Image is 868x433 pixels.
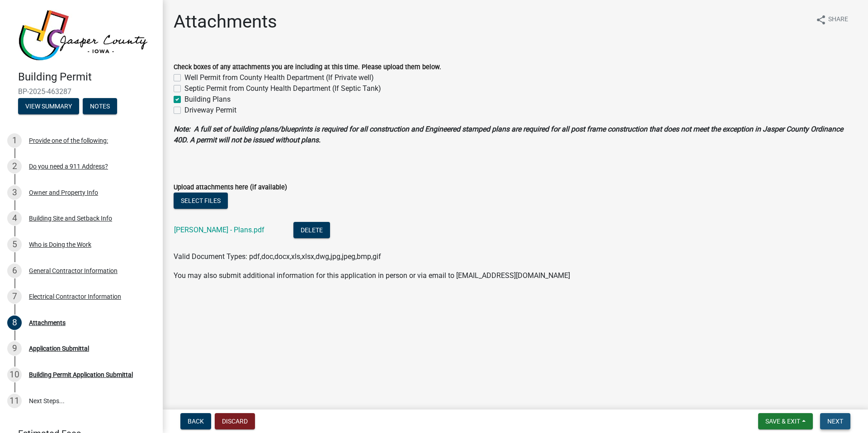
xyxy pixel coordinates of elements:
strong: Note: A full set of building plans/blueprints is required for all construction and Engineered sta... [174,125,843,144]
div: Provide one of the following: [29,137,108,144]
label: Well Permit from County Health Department (If Private well) [184,72,374,83]
div: 8 [7,315,22,330]
a: [PERSON_NAME] - Plans.pdf [174,226,264,234]
button: Discard [215,413,255,429]
div: Do you need a 911 Address? [29,163,108,169]
button: Back [180,413,211,429]
h4: Building Permit [18,71,156,84]
button: Select files [174,193,228,209]
label: Septic Permit from County Health Department (If Septic Tank) [184,83,381,94]
button: Save & Exit [758,413,813,429]
span: Valid Document Types: pdf,doc,docx,xls,xlsx,dwg,jpg,jpeg,bmp,gif [174,252,381,261]
img: Jasper County, Iowa [18,9,148,61]
div: 10 [7,367,22,382]
div: 3 [7,185,22,200]
button: shareShare [808,11,855,28]
label: Upload attachments here (if available) [174,184,287,191]
div: 7 [7,289,22,304]
button: Notes [83,98,117,114]
span: Save & Exit [765,418,800,425]
div: 9 [7,341,22,356]
wm-modal-confirm: Delete Document [293,226,330,235]
div: Owner and Property Info [29,189,98,196]
div: 11 [7,394,22,408]
button: View Summary [18,98,79,114]
div: 5 [7,237,22,252]
p: You may also submit additional information for this application in person or via email to [EMAIL_... [174,270,857,281]
span: Share [828,14,848,25]
wm-modal-confirm: Summary [18,103,79,110]
button: Delete [293,222,330,238]
div: 1 [7,133,22,148]
div: Building Site and Setback Info [29,215,112,221]
h1: Attachments [174,11,277,33]
div: 2 [7,159,22,174]
label: Building Plans [184,94,231,105]
label: Check boxes of any attachments you are including at this time. Please upload them below. [174,64,441,71]
div: Electrical Contractor Information [29,293,121,300]
div: 4 [7,211,22,226]
span: Next [827,418,843,425]
div: Building Permit Application Submittal [29,372,133,378]
div: Who is Doing the Work [29,241,91,248]
span: Back [188,418,204,425]
span: BP-2025-463287 [18,87,145,96]
div: General Contractor Information [29,268,118,274]
div: Application Submittal [29,345,89,352]
div: Attachments [29,320,66,326]
wm-modal-confirm: Notes [83,103,117,110]
div: 6 [7,264,22,278]
button: Next [820,413,850,429]
label: Driveway Permit [184,105,236,116]
i: share [816,14,826,25]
